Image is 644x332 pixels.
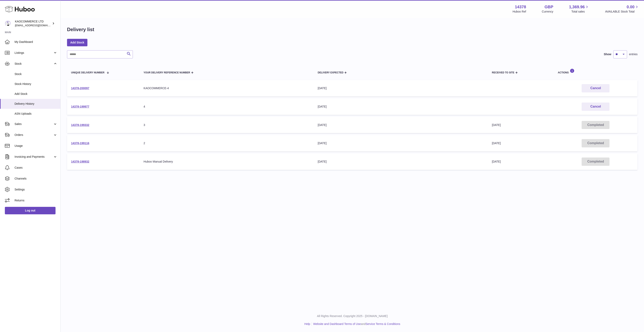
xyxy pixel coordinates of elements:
[67,26,94,33] h1: Delivery list
[15,102,57,106] span: Delivery History
[318,123,484,127] div: [DATE]
[582,84,609,92] button: Cancel
[5,207,56,214] a: Log out
[71,87,89,90] a: 14378-200097
[366,322,400,326] a: Service Terms & Conditions
[515,4,526,10] strong: 14378
[492,123,501,127] span: [DATE]
[304,322,310,326] a: Help
[144,86,310,90] div: KAOCOMMERCE-4
[569,4,589,14] a: 1,369.96 Total sales
[15,24,59,27] span: [EMAIL_ADDRESS][DOMAIN_NAME]
[15,144,57,148] span: Usage
[15,155,53,159] span: Invoicing and Payments
[15,188,57,191] span: Settings
[318,160,484,164] div: [DATE]
[582,103,609,111] button: Cancel
[15,133,53,137] span: Orders
[513,10,526,14] div: Huboo Ref
[15,72,57,76] span: Stock
[15,112,57,116] span: ASN Uploads
[542,10,553,14] div: Currency
[144,105,310,109] div: 4
[71,160,89,163] a: 14378-198932
[15,40,57,44] span: My Dashboard
[318,105,484,109] div: [DATE]
[71,71,104,74] span: Unique Delivery Number
[604,52,611,56] label: Show
[313,322,361,326] a: Website and Dashboard Terms of Use
[15,122,53,126] span: Sales
[558,69,634,74] div: Actions
[318,71,343,74] span: Delivery Expected
[627,4,635,10] span: 0.00
[15,92,57,96] span: Add Stock
[15,20,51,27] div: KAOCOMMERCE LTD
[71,123,89,127] a: 14378-199332
[569,4,585,10] span: 1,369.96
[144,123,310,127] div: 3
[144,141,310,145] div: 2
[15,82,57,86] span: Stock History
[15,166,57,170] span: Cases
[15,51,53,55] span: Listings
[318,141,484,145] div: [DATE]
[71,142,89,145] a: 14378-199116
[629,52,638,56] span: entries
[15,199,57,202] span: Returns
[605,10,639,14] span: AVAILABLE Stock Total
[544,4,553,10] strong: GBP
[15,62,53,66] span: Stock
[71,105,89,108] a: 14378-199977
[67,39,87,46] a: Add Stock
[492,142,501,145] span: [DATE]
[5,20,11,26] img: internalAdmin-14378@internal.huboo.com
[144,71,190,74] span: Your Delivery Reference Number
[144,160,310,164] div: Huboo Manual Delivery
[15,177,57,181] span: Channels
[492,71,514,74] span: Received to Site
[571,10,589,14] span: Total sales
[492,160,501,163] span: [DATE]
[312,322,400,326] li: and
[318,86,484,90] div: [DATE]
[64,314,641,318] p: All Rights Reserved. Copyright 2025 - [DOMAIN_NAME]
[605,4,639,14] a: 0.00 AVAILABLE Stock Total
